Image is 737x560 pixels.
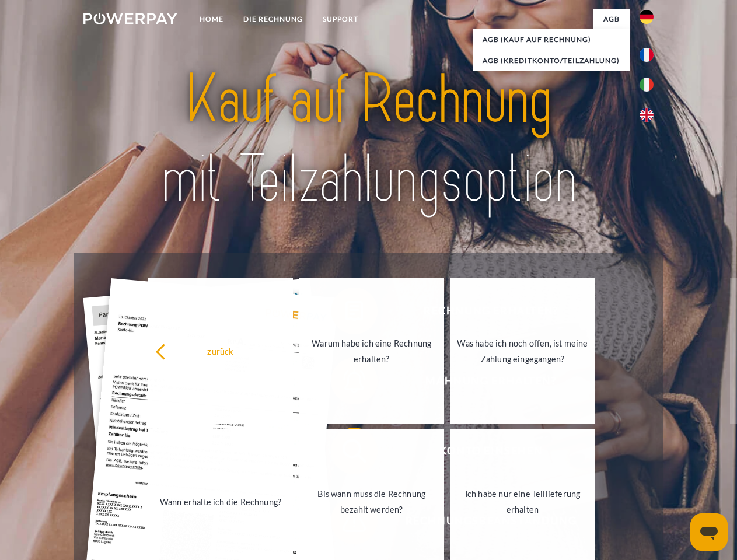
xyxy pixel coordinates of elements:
div: Bis wann muss die Rechnung bezahlt werden? [306,486,437,517]
div: Wann erhalte ich die Rechnung? [155,494,287,509]
div: zurück [155,343,287,359]
a: DIE RECHNUNG [233,9,313,30]
div: Warum habe ich eine Rechnung erhalten? [306,335,437,367]
a: agb [593,9,630,30]
img: de [640,10,654,24]
a: Was habe ich noch offen, ist meine Zahlung eingegangen? [450,278,595,424]
div: Was habe ich noch offen, ist meine Zahlung eingegangen? [457,335,588,367]
img: logo-powerpay-white.svg [83,13,177,24]
a: Home [190,9,233,30]
img: fr [640,48,654,62]
a: AGB (Kreditkonto/Teilzahlung) [473,50,630,71]
iframe: Schaltfläche zum Öffnen des Messaging-Fensters [690,513,728,551]
img: title-powerpay_de.svg [111,56,626,223]
a: SUPPORT [313,9,368,30]
div: Ich habe nur eine Teillieferung erhalten [457,486,588,517]
a: AGB (Kauf auf Rechnung) [473,29,630,50]
img: it [640,78,654,92]
img: en [640,108,654,122]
